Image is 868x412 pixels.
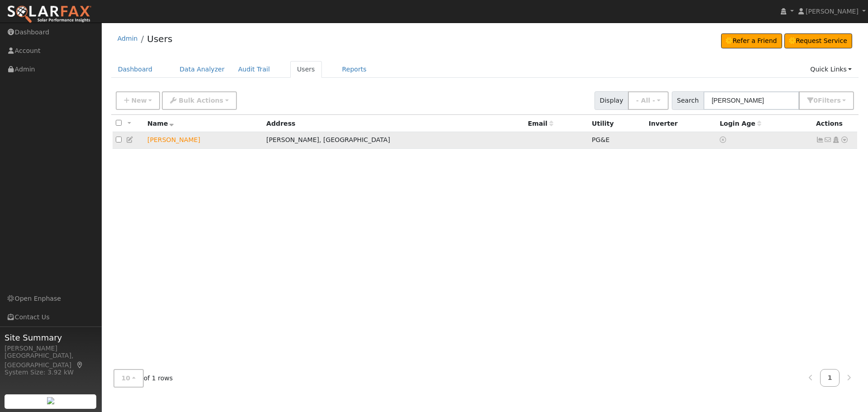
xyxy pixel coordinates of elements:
[335,61,373,78] a: Reports
[126,136,134,143] a: Edit User
[131,97,146,104] span: New
[818,97,841,104] span: Filter
[147,33,172,44] a: Users
[147,120,174,127] span: Name
[816,136,824,143] a: Show Graph
[47,397,54,404] img: retrieve
[528,120,553,127] span: Email
[803,61,859,78] a: Quick Links
[76,361,84,369] a: Map
[703,91,799,110] input: Search
[720,120,761,127] span: Days since last login
[832,136,840,143] a: Login As
[231,61,277,78] a: Audit Trail
[111,61,160,78] a: Dashboard
[7,5,92,24] img: SolarFax
[179,97,223,104] span: Bulk Actions
[840,135,849,145] a: Other actions
[116,91,160,110] button: New
[162,91,236,110] button: Bulk Actions
[816,119,854,128] div: Actions
[122,374,131,382] span: 10
[113,369,173,388] span: of 1 rows
[649,119,713,128] div: Inverter
[720,136,728,143] a: No login access
[820,369,840,387] a: 1
[592,136,609,143] span: PG&E
[118,35,138,42] a: Admin
[799,91,854,110] button: 0Filters
[594,91,628,110] span: Display
[173,61,231,78] a: Data Analyzer
[721,33,782,49] a: Refer a Friend
[628,91,669,110] button: - All -
[266,119,521,128] div: Address
[837,97,840,104] span: s
[824,137,832,143] i: No email address
[5,344,97,353] div: [PERSON_NAME]
[5,331,97,344] span: Site Summary
[263,132,524,149] td: [PERSON_NAME], [GEOGRAPHIC_DATA]
[806,8,859,15] span: [PERSON_NAME]
[592,119,642,128] div: Utility
[5,368,97,377] div: System Size: 3.92 kW
[784,33,853,49] a: Request Service
[672,91,704,110] span: Search
[290,61,322,78] a: Users
[113,369,144,388] button: 10
[144,132,263,149] td: Lead
[5,351,97,370] div: [GEOGRAPHIC_DATA], [GEOGRAPHIC_DATA]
